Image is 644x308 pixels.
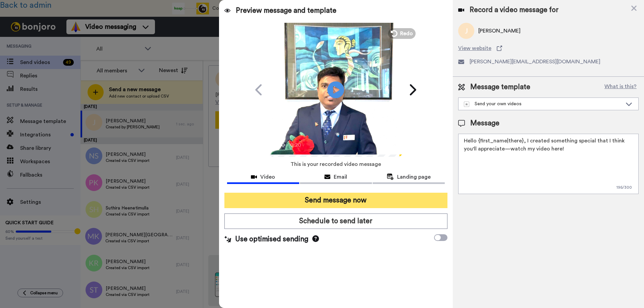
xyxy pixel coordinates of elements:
[470,58,600,66] span: [PERSON_NAME][EMAIL_ADDRESS][DOMAIN_NAME]
[224,193,447,208] button: Send message now
[1,1,19,19] img: 5087268b-a063-445d-b3f7-59d8cce3615b-1541509651.jpg
[290,157,381,172] span: This is your recorded video message
[38,6,89,26] span: Hi [PERSON_NAME], here's a quick video explaining how we help Universities engage and enrol more ...
[470,118,499,128] span: Message
[464,102,469,107] img: demo-template.svg
[458,134,639,194] textarea: Hello {first_name|there}, I created something special that I think you'll appreciate—watch my vid...
[260,173,275,181] span: Video
[334,173,347,181] span: Email
[464,101,622,107] div: Send your own videos
[21,21,30,29] img: mute-white.svg
[273,141,285,149] span: 0:00
[290,141,302,149] span: 0:20
[235,234,308,244] span: Use optimised sending
[470,82,530,92] span: Message template
[286,141,289,149] span: /
[224,213,447,229] button: Schedule to send later
[602,82,639,92] button: What is this?
[397,173,431,181] span: Landing page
